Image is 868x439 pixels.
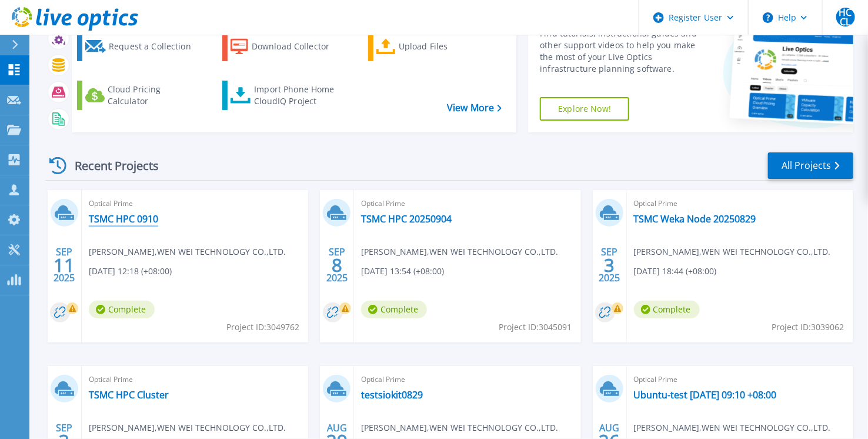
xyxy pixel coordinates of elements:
[540,97,629,121] a: Explore Now!
[768,152,853,179] a: All Projects
[634,245,831,258] span: [PERSON_NAME] , WEN WEI TECHNOLOGY CO.,LTD.
[222,32,343,61] a: Download Collector
[361,421,558,434] span: [PERSON_NAME] , WEN WEI TECHNOLOGY CO.,LTD.
[634,265,717,278] span: [DATE] 18:44 (+08:00)
[540,28,703,75] div: Find tutorials, instructional guides and other support videos to help you make the most of your L...
[634,301,700,318] span: Complete
[89,389,169,401] a: TSMC HPC Cluster
[361,197,573,210] span: Optical Prime
[361,265,444,278] span: [DATE] 13:54 (+08:00)
[332,260,342,270] span: 8
[361,389,423,401] a: testsiokit0829
[361,373,573,386] span: Optical Prime
[89,245,286,258] span: [PERSON_NAME] , WEN WEI TECHNOLOGY CO.,LTD.
[89,373,301,386] span: Optical Prime
[77,32,198,61] a: Request a Collection
[89,421,286,434] span: [PERSON_NAME] , WEN WEI TECHNOLOGY CO.,LTD.
[634,421,831,434] span: [PERSON_NAME] , WEN WEI TECHNOLOGY CO.,LTD.
[604,260,615,270] span: 3
[447,102,502,114] a: View More
[89,301,155,318] span: Complete
[53,244,75,287] div: SEP 2025
[836,8,855,26] span: HCCL
[772,321,844,334] span: Project ID: 3039062
[89,265,172,278] span: [DATE] 12:18 (+08:00)
[634,213,756,225] a: TSMC Weka Node 20250829
[108,84,195,107] div: Cloud Pricing Calculator
[361,213,452,225] a: TSMC HPC 20250904
[634,389,777,401] a: Ubuntu-test [DATE] 09:10 +08:00
[634,197,846,210] span: Optical Prime
[226,321,299,334] span: Project ID: 3049762
[254,84,346,107] div: Import Phone Home CloudIQ Project
[252,35,340,58] div: Download Collector
[368,32,489,61] a: Upload Files
[54,260,75,270] span: 11
[109,35,195,58] div: Request a Collection
[361,245,558,258] span: [PERSON_NAME] , WEN WEI TECHNOLOGY CO.,LTD.
[45,151,175,180] div: Recent Projects
[499,321,572,334] span: Project ID: 3045091
[89,213,158,225] a: TSMC HPC 0910
[634,373,846,386] span: Optical Prime
[361,301,427,318] span: Complete
[399,35,486,58] div: Upload Files
[77,81,198,110] a: Cloud Pricing Calculator
[598,244,620,287] div: SEP 2025
[89,197,301,210] span: Optical Prime
[326,244,348,287] div: SEP 2025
